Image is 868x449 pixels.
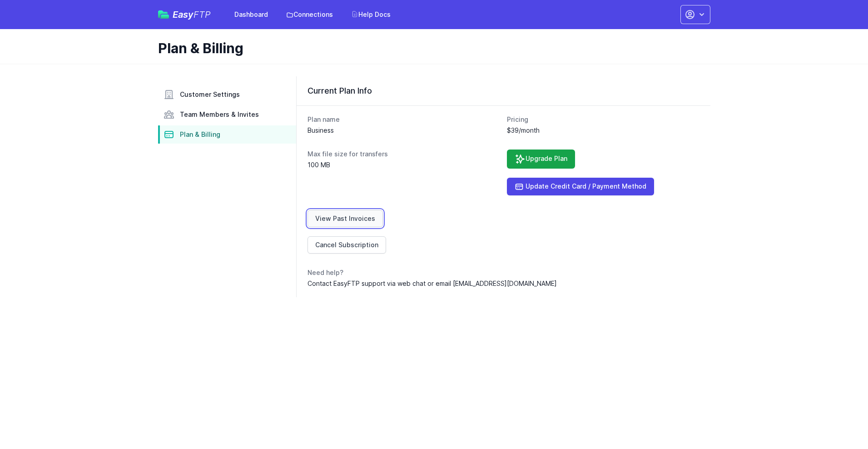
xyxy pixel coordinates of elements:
[158,85,296,104] a: Customer Settings
[158,105,296,124] a: Team Members & Invites
[193,9,211,20] span: FTP
[507,126,699,135] dd: $39/month
[308,160,500,170] dd: 100 MB
[180,110,259,119] span: Team Members & Invites
[173,10,211,19] span: Easy
[281,6,338,23] a: Connections
[180,130,220,139] span: Plan & Billing
[346,6,396,23] a: Help Docs
[507,178,654,195] a: Update Credit Card / Payment Method
[158,10,169,19] img: easyftp_logo.png
[308,268,699,277] dt: Need help?
[180,90,240,99] span: Customer Settings
[308,150,500,159] dt: Max file size for transfers
[308,236,386,254] a: Cancel Subscription
[308,85,699,96] h3: Current Plan Info
[507,150,575,169] a: Upgrade Plan
[158,10,211,19] a: EasyFTP
[308,279,699,288] dd: Contact EasyFTP support via web chat or email [EMAIL_ADDRESS][DOMAIN_NAME]
[229,6,273,23] a: Dashboard
[308,115,500,124] dt: Plan name
[507,115,699,124] dt: Pricing
[158,125,296,144] a: Plan & Billing
[308,126,500,135] dd: Business
[158,40,703,56] h1: Plan & Billing
[308,210,383,227] a: View Past Invoices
